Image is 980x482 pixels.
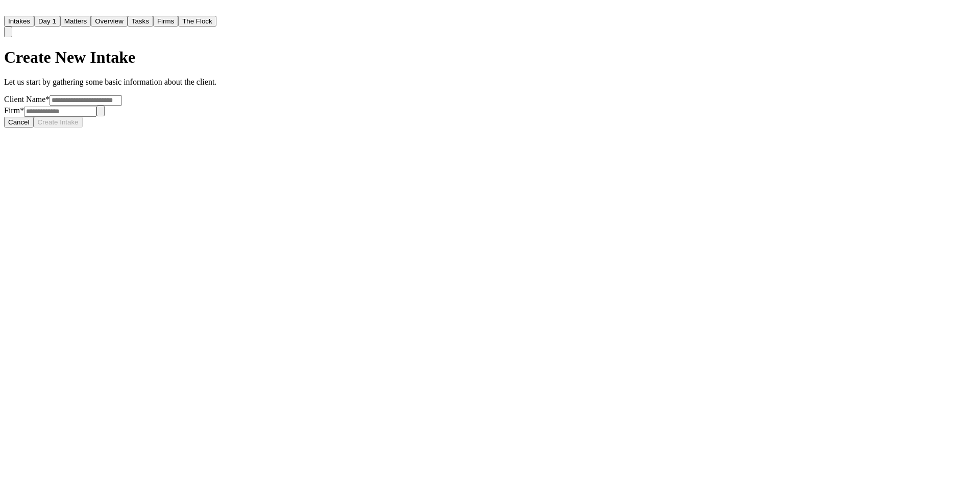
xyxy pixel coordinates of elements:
h1: Create New Intake [4,48,216,67]
label: Firm [4,106,24,115]
button: Create intake [34,117,83,128]
label: Client Name [4,95,50,104]
img: Finch Logo [4,4,16,14]
input: Select a firm [24,107,96,117]
a: Tasks [128,16,153,25]
button: Intakes [4,16,34,27]
button: Day 1 [34,16,60,27]
a: Intakes [4,16,34,25]
button: Cancel intake creation [4,117,34,128]
a: Day 1 [34,16,60,25]
a: Matters [60,16,91,25]
a: Overview [91,16,128,25]
button: Matters [60,16,91,27]
a: Home [4,7,16,15]
button: The Flock [178,16,216,27]
button: Tasks [128,16,153,27]
a: The Flock [178,16,216,25]
a: Firms [153,16,178,25]
input: Client name [50,95,122,106]
button: Firms [153,16,178,27]
button: Overview [91,16,128,27]
p: Let us start by gathering some basic information about the client. [4,78,216,87]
